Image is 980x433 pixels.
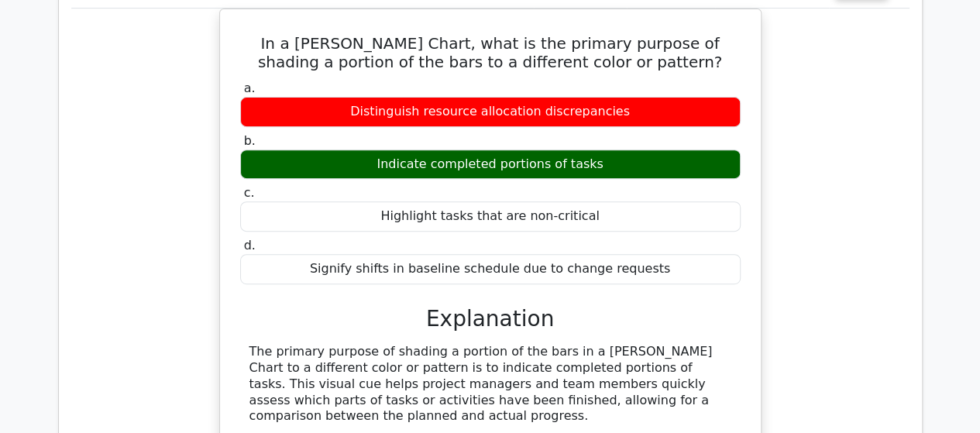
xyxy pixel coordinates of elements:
span: a. [244,81,256,95]
div: Highlight tasks that are non-critical [240,201,741,232]
h3: Explanation [249,306,731,332]
div: Distinguish resource allocation discrepancies [240,97,741,127]
span: d. [244,238,256,253]
div: Signify shifts in baseline schedule due to change requests [240,254,741,284]
span: c. [244,185,255,200]
span: b. [244,133,256,148]
h5: In a [PERSON_NAME] Chart, what is the primary purpose of shading a portion of the bars to a diffe... [239,34,742,71]
div: Indicate completed portions of tasks [240,149,741,180]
